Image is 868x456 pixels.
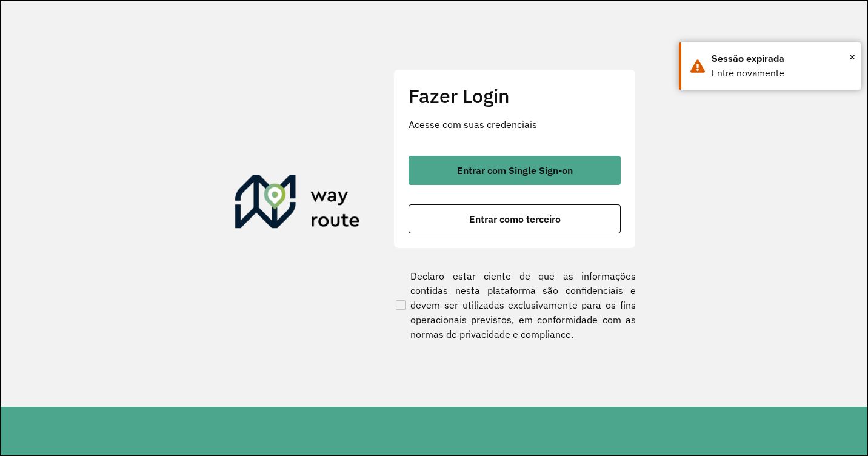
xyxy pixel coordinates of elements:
button: button [409,204,621,233]
span: Entrar com Single Sign-on [457,166,573,175]
label: Declaro estar ciente de que as informações contidas nesta plataforma são confidenciais e devem se... [393,269,636,341]
div: Entre novamente [712,66,852,81]
span: × [849,48,855,66]
button: Close [849,48,855,66]
img: Roteirizador AmbevTech [235,175,360,233]
div: Sessão expirada [712,52,852,66]
h2: Fazer Login [409,84,621,107]
p: Acesse com suas credenciais [409,117,621,132]
button: button [409,156,621,185]
span: Entrar como terceiro [469,214,561,224]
